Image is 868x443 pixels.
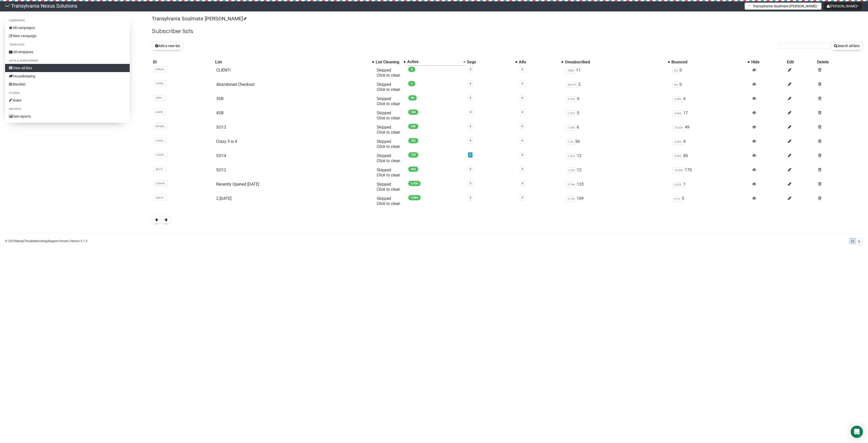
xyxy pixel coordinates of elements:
li: Others [5,90,130,96]
button: [PERSON_NAME] [824,3,862,10]
td: 6 [564,123,670,137]
span: nj0mF.. [154,195,167,201]
td: 170 [670,165,750,180]
a: SO13 [216,125,226,130]
img: 1.png [747,4,752,8]
div: Open Intercom Messenger [851,426,863,438]
span: 0% [672,68,680,74]
span: 28.57% [566,82,578,88]
span: 7zP89.. [154,81,167,87]
a: 1 [469,153,471,157]
a: Click to clean [377,187,400,192]
span: cSaOj.. [154,138,167,144]
td: 11 [564,66,670,80]
a: 0 [470,82,471,85]
span: 80 [408,95,417,101]
a: Click to clean [377,144,400,149]
a: Abandoned Checkout [216,82,255,87]
td: 0 [670,80,750,94]
td: 2 [564,80,670,94]
a: Click to clean [377,116,400,120]
span: 964 [408,167,418,172]
a: Sendy [15,239,24,243]
h2: Subscriber lists [152,27,863,36]
span: Skipped [377,196,400,206]
span: 2QKwO.. [154,181,168,186]
a: Click to clean [377,73,400,78]
span: 0.55% [672,139,683,145]
div: Hide [751,60,785,65]
a: 0 [522,96,523,100]
th: Delete: No sort applied, sorting is disabled [816,58,863,66]
a: 0 [470,196,471,199]
span: 0.1% [672,196,682,202]
th: ARs: No sort applied, activate to apply an ascending sort [518,58,564,66]
span: 4.96% [672,110,683,116]
div: List [215,60,370,65]
td: 109 [564,194,670,208]
a: SO14 [216,153,226,158]
th: Bounced: No sort applied, activate to apply an ascending sort [670,58,750,66]
th: Segs: No sort applied, activate to apply an ascending sort [466,58,518,66]
a: 0 [470,110,471,114]
button: Transylvania Soulmate [PERSON_NAME] [745,3,821,10]
div: Active [407,59,461,64]
th: Edit: No sort applied, sorting is disabled [786,58,816,66]
span: 1.23% [566,168,577,173]
li: Reports [5,106,130,112]
a: View all lists [5,64,130,72]
a: 0 [470,68,471,71]
a: 0 [470,125,471,128]
a: 0 [522,196,523,199]
div: Bounced [671,60,745,65]
div: Segs [467,60,513,65]
span: 4.76% [566,96,577,102]
a: 0 [522,125,523,128]
a: Crazy 3 si 4 [216,139,237,144]
span: ufKit.. [154,95,165,101]
a: Transylvania Soulmate [PERSON_NAME] [152,16,246,22]
td: 1 [670,180,750,194]
a: CLIENTI [216,68,231,73]
td: 4 [564,94,670,108]
li: Lists & subscribers [5,58,130,64]
div: List Cleaning [376,60,401,65]
span: LZBQf.. [154,152,167,158]
a: See reports [5,112,130,120]
a: 4SB [216,110,224,115]
a: 3SB [216,96,224,101]
td: 12 [564,151,670,165]
div: Delete [817,60,862,65]
a: 0 [522,182,523,185]
a: 0 [470,168,471,171]
a: Rules [5,96,130,104]
a: 0 [470,96,471,100]
td: 12 [564,165,670,180]
span: 1.35% [566,125,577,131]
span: 4,864 [408,195,421,200]
a: 0 [522,68,523,71]
span: 6.98% [672,96,683,102]
span: Skipped [377,182,400,192]
th: Hide: No sort applied, sorting is disabled [750,58,786,66]
a: 0 [522,82,523,85]
span: 440 [408,124,418,129]
a: 0 [522,153,523,157]
a: All templates [5,48,130,56]
td: 5 [670,194,750,208]
a: 2.[DATE] [216,196,231,201]
th: Active: Ascending sort applied, activate to apply a descending sort [406,58,466,66]
span: gkG7l.. [154,166,166,172]
a: All campaigns [5,24,130,32]
span: 3,426 [408,181,421,186]
span: 722 [408,138,418,143]
a: Click to clean [377,87,400,92]
span: 3.74% [566,182,577,188]
span: 778 [408,152,418,158]
a: Blacklist [5,80,130,88]
a: Recently Opened [DATE] [216,182,259,187]
td: 6 [670,94,750,108]
span: DvRe5.. [154,66,167,72]
td: 5 [564,108,670,123]
th: ID: No sort applied, sorting is disabled [152,58,214,66]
